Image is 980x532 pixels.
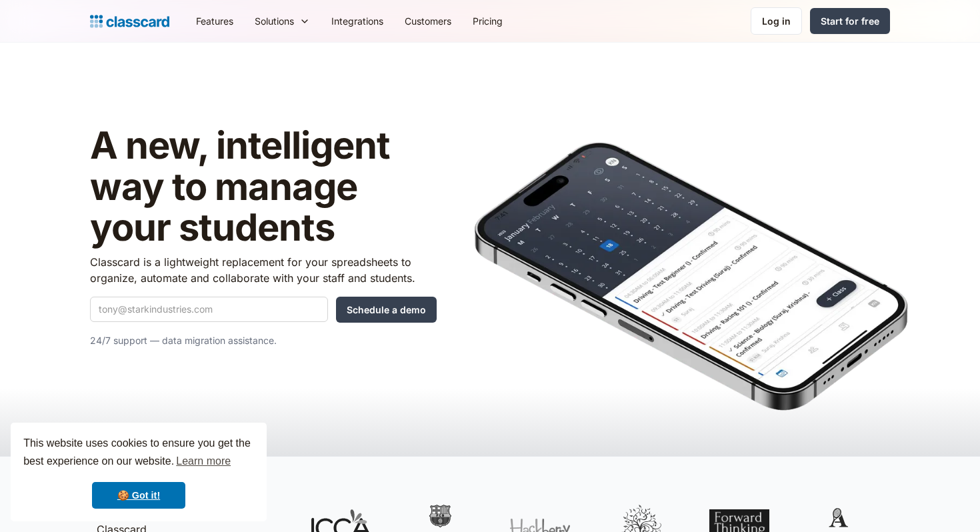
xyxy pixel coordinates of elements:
[751,7,802,35] a: Log in
[23,435,254,471] span: This website uses cookies to ensure you get the best experience on our website.
[185,6,244,36] a: Features
[255,14,294,28] div: Solutions
[821,14,879,28] div: Start for free
[244,6,321,36] div: Solutions
[336,297,437,323] input: Schedule a demo
[90,254,437,286] p: Classcard is a lightweight replacement for your spreadsheets to organize, automate and collaborat...
[462,6,513,36] a: Pricing
[762,14,791,28] div: Log in
[90,297,328,322] input: tony@starkindustries.com
[90,125,437,249] h1: A new, intelligent way to manage your students
[90,12,169,31] a: home
[92,482,185,509] a: dismiss cookie message
[11,423,267,521] div: cookieconsent
[90,297,437,323] form: Quick Demo Form
[321,6,394,36] a: Integrations
[810,8,890,34] a: Start for free
[90,333,437,349] p: 24/7 support — data migration assistance.
[394,6,462,36] a: Customers
[174,451,233,471] a: learn more about cookies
